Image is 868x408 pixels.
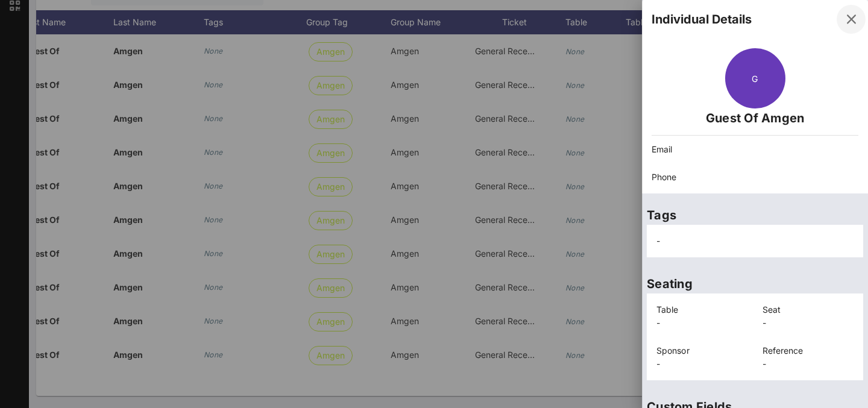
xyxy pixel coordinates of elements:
p: Email [652,143,858,156]
p: Table [656,303,748,316]
p: Reference [763,344,854,357]
p: Tags [647,206,863,225]
p: - [763,316,854,330]
span: - [656,236,660,246]
p: - [656,316,748,330]
p: - [656,357,748,371]
p: Sponsor [656,344,748,357]
p: Guest Of Amgen [652,108,858,128]
p: Seating [647,274,863,293]
div: Individual Details [652,10,752,28]
p: Phone [652,171,858,184]
p: Seat [763,303,854,316]
p: - [763,357,854,371]
span: G [752,74,758,84]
